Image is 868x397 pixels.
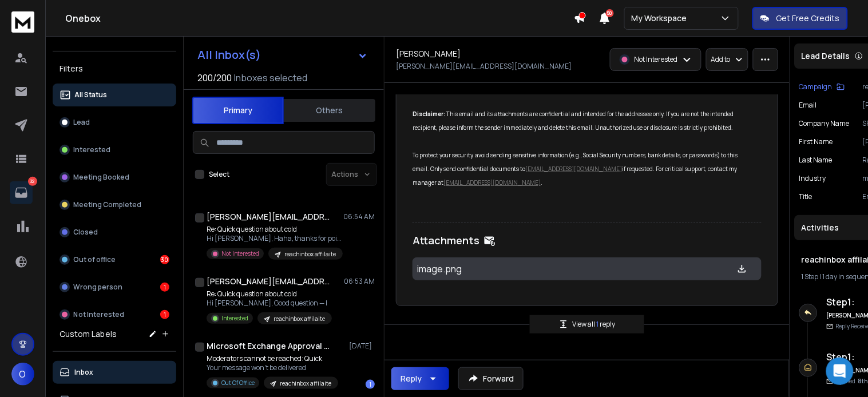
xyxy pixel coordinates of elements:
label: Select [209,170,229,179]
p: View all reply [573,320,616,329]
a: [EMAIL_ADDRESS][DOMAIN_NAME] [443,178,541,186]
button: All Status [53,84,176,106]
p: Interested [221,314,248,323]
p: Meeting Completed [73,200,141,209]
h1: Attachments [413,232,479,248]
h1: All Inbox(s) [197,49,261,61]
button: Reply [391,367,449,390]
a: 32 [10,181,33,204]
div: 30 [160,255,169,264]
p: Closed [73,228,98,237]
button: Lead [53,111,176,134]
p: Moderators cannot be reached: Quick [207,354,338,363]
div: 1 [160,310,169,319]
p: Out Of Office [221,379,255,387]
button: Forward [458,367,524,390]
button: Not Interested1 [53,303,176,326]
h3: Filters [53,61,176,77]
p: Hi [PERSON_NAME], Haha, thanks for pointing [207,234,344,243]
button: Campaign [799,82,845,92]
button: All Inbox(s) [188,43,377,66]
p: First Name [799,137,833,146]
button: Interested [53,138,176,161]
font: : This email and its attachments are confidential and intended for the addressee only. If you are... [413,110,739,186]
h1: Onebox [65,11,574,25]
p: title [799,192,812,201]
p: Re: Quick question about cold [207,289,332,299]
p: Add to [711,55,731,64]
p: reachinbox affilaite [284,250,336,259]
button: Get Free Credits [752,7,848,30]
button: O [11,363,34,386]
p: Last Name [799,156,833,165]
span: 50 [606,9,614,17]
p: reachinbox affilaite [280,379,331,388]
button: Primary [192,97,284,124]
p: Not Interested [635,55,678,64]
p: Campaign [799,82,833,92]
button: Inbox [53,361,176,384]
div: Reply [401,373,422,384]
img: logo [11,11,34,33]
p: Not Interested [73,310,124,319]
p: 06:54 AM [343,212,375,221]
h1: Microsoft Exchange Approval Assistant [207,340,332,352]
button: Others [284,98,375,123]
p: Lead Details [802,50,850,62]
button: Meeting Booked [53,166,176,189]
p: [PERSON_NAME][EMAIL_ADDRESS][DOMAIN_NAME] [396,62,572,71]
button: Meeting Completed [53,193,176,216]
button: Closed [53,221,176,244]
p: Lead [73,118,90,127]
div: Open Intercom Messenger [826,358,854,385]
p: 06:53 AM [344,277,375,286]
p: [DATE] [349,342,375,351]
span: 1 Step [802,272,819,281]
p: Interested [73,145,110,154]
p: Re: Quick question about cold [207,225,344,234]
a: [EMAIL_ADDRESS][DOMAIN_NAME] [525,165,623,173]
p: Email [799,101,817,110]
div: 1 [366,380,375,389]
p: Wrong person [73,283,122,292]
h1: [PERSON_NAME] [396,48,461,59]
p: industry [799,174,826,183]
p: Meeting Booked [73,173,129,182]
span: 200 / 200 [197,71,232,85]
p: image.png [417,262,675,276]
p: Company Name [799,119,850,128]
p: My Workspace [632,13,692,24]
div: 1 [160,283,169,292]
p: Out of office [73,255,116,264]
p: All Status [74,90,107,100]
h1: [PERSON_NAME][EMAIL_ADDRESS][DOMAIN_NAME] [207,276,332,287]
h3: Inboxes selected [234,71,307,85]
h3: Custom Labels [60,328,117,340]
h1: [PERSON_NAME][EMAIL_ADDRESS][PERSON_NAME][DOMAIN_NAME] [207,211,332,223]
p: Not Interested [221,249,259,258]
p: Inbox [74,368,93,377]
p: Your message won't be delivered [207,363,338,372]
p: Get Free Credits [776,13,840,24]
b: Disclaimer [413,110,443,118]
button: Wrong person1 [53,276,176,299]
p: 32 [28,177,37,186]
p: reachinbox affilaite [274,315,325,323]
p: Hi [PERSON_NAME], Good question — I [207,299,332,308]
span: 1 [597,319,600,329]
button: Out of office30 [53,248,176,271]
